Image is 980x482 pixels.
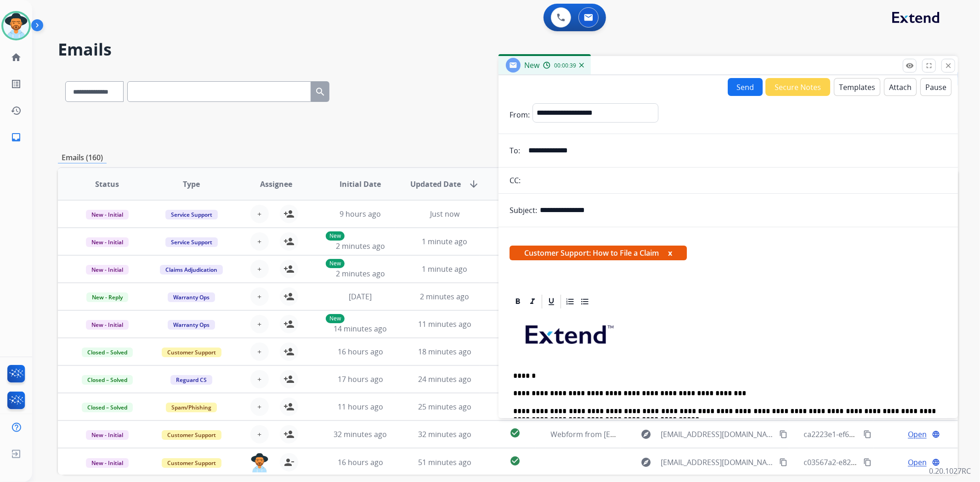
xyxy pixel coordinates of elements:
[418,374,471,384] span: 24 minutes ago
[920,78,952,96] button: Pause
[510,455,521,466] mat-icon: check_circle
[170,375,212,385] span: Reguard CS
[908,457,927,468] span: Open
[326,231,345,241] p: New
[468,179,479,190] mat-icon: arrow_downward
[779,430,787,438] mat-icon: content_copy
[526,295,539,308] div: Italic
[834,78,880,96] button: Templates
[283,263,295,275] mat-icon: person_add
[510,246,687,260] span: Customer Support: How to File a Claim
[336,269,385,279] span: 2 minutes ago
[250,370,269,388] button: +
[250,232,269,251] button: +
[250,342,269,361] button: +
[640,429,651,440] mat-icon: explore
[524,60,539,70] span: New
[82,375,133,385] span: Closed – Solved
[418,457,471,467] span: 51 minutes ago
[86,458,129,468] span: New - Initial
[640,457,651,468] mat-icon: explore
[326,259,345,268] p: New
[250,398,269,416] button: +
[257,346,261,357] span: +
[86,237,129,247] span: New - Initial
[422,264,467,274] span: 1 minute ago
[908,429,927,440] span: Open
[551,429,759,439] span: Webform from [EMAIL_ADDRESS][DOMAIN_NAME] on [DATE]
[283,346,295,357] mat-icon: person_add
[257,429,261,440] span: +
[884,78,917,96] button: Attach
[283,319,295,330] mat-icon: person_add
[336,241,385,251] span: 2 minutes ago
[340,179,381,190] span: Initial Date
[661,457,774,468] span: [EMAIL_ADDRESS][DOMAIN_NAME]
[283,457,295,468] mat-icon: person_remove
[863,430,872,438] mat-icon: content_copy
[260,179,292,190] span: Assignee
[554,62,576,69] span: 00:00:39
[338,347,383,357] span: 16 hours ago
[183,179,200,190] span: Type
[257,208,261,219] span: +
[86,292,128,302] span: New - Reply
[250,260,269,278] button: +
[162,458,221,468] span: Customer Support
[283,208,295,219] mat-icon: person_add
[58,40,958,59] h2: Emails
[160,265,223,275] span: Claims Adjudication
[82,403,133,412] span: Closed – Solved
[418,347,471,357] span: 18 minutes ago
[418,429,471,439] span: 32 minutes ago
[162,430,221,440] span: Customer Support
[338,374,383,384] span: 17 hours ago
[315,86,326,97] mat-icon: search
[11,52,22,63] mat-icon: home
[334,324,387,334] span: 14 minutes ago
[82,347,133,357] span: Closed – Solved
[58,152,107,163] p: Emails (160)
[418,319,471,329] span: 11 minutes ago
[418,402,471,412] span: 25 minutes ago
[326,314,345,323] p: New
[925,62,933,70] mat-icon: fullscreen
[250,315,269,333] button: +
[544,295,558,308] div: Underline
[944,62,952,70] mat-icon: close
[430,209,459,219] span: Just now
[510,427,521,438] mat-icon: check_circle
[250,205,269,223] button: +
[250,287,269,306] button: +
[86,265,129,275] span: New - Initial
[338,402,383,412] span: 11 hours ago
[86,210,129,219] span: New - Initial
[563,295,577,308] div: Ordered List
[420,291,469,302] span: 2 minutes ago
[334,429,387,439] span: 32 minutes ago
[257,319,261,330] span: +
[257,374,261,385] span: +
[166,403,217,412] span: Spam/Phishing
[11,105,22,116] mat-icon: history
[283,374,295,385] mat-icon: person_add
[257,291,261,302] span: +
[340,209,381,219] span: 9 hours ago
[728,78,763,96] button: Send
[165,210,218,219] span: Service Support
[765,78,830,96] button: Secure Notes
[257,236,261,247] span: +
[257,263,261,275] span: +
[863,458,872,466] mat-icon: content_copy
[86,430,129,440] span: New - Initial
[283,291,295,302] mat-icon: person_add
[779,458,787,466] mat-icon: content_copy
[410,179,461,190] span: Updated Date
[510,109,530,120] p: From:
[3,13,29,39] img: avatar
[578,295,592,308] div: Bullet List
[168,292,215,302] span: Warranty Ops
[804,429,943,439] span: ca2223e1-ef6d-417b-88e9-19288890c53c
[86,320,129,330] span: New - Initial
[661,429,774,440] span: [EMAIL_ADDRESS][DOMAIN_NAME]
